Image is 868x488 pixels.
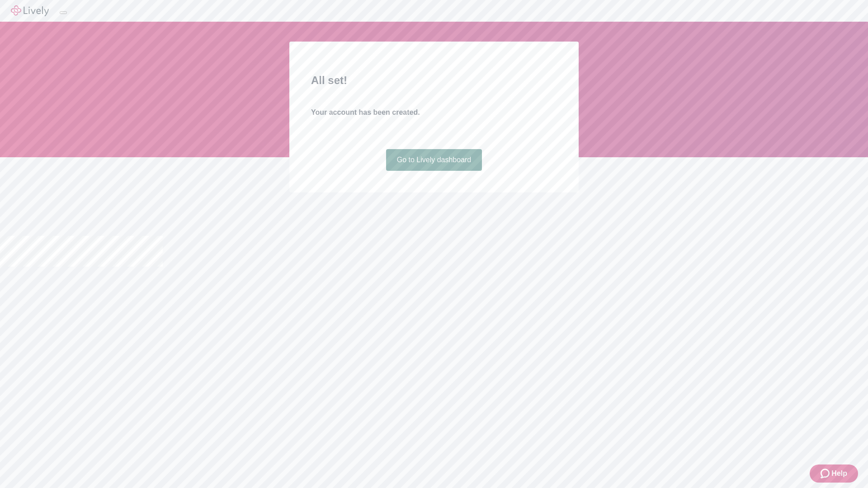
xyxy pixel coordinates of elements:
[60,11,67,14] button: Log out
[311,72,557,89] h2: All set!
[810,465,858,483] button: Zendesk support iconHelp
[831,468,847,479] span: Help
[311,107,557,118] h4: Your account has been created.
[11,5,49,16] img: Lively
[821,468,831,479] svg: Zendesk support icon
[386,149,482,171] a: Go to Lively dashboard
